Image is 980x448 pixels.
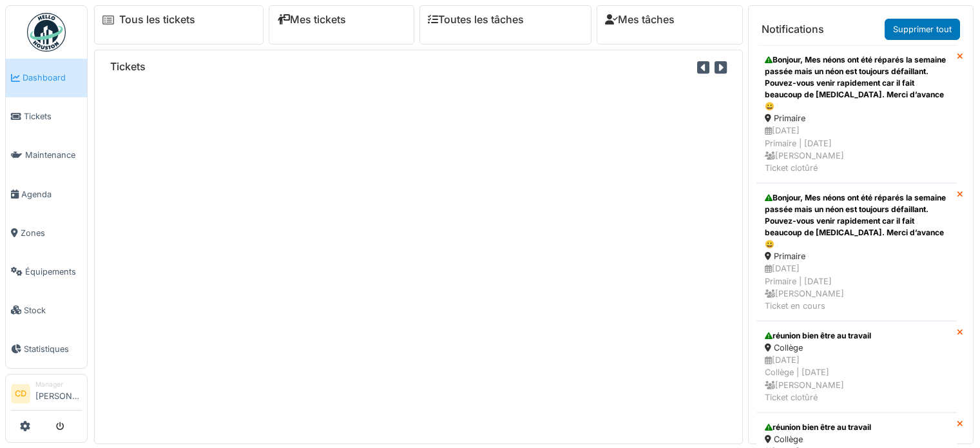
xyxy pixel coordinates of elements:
a: CD Manager[PERSON_NAME] [11,380,82,411]
div: [DATE] Primaire | [DATE] [PERSON_NAME] Ticket en cours [765,262,948,312]
div: Bonjour, Mes néons ont été réparés la semaine passée mais un néon est toujours défaillant. Pouvez... [765,54,948,112]
div: Primaire [765,250,948,262]
div: Collège [765,342,948,354]
a: Dashboard [6,59,87,97]
a: Bonjour, Mes néons ont été réparés la semaine passée mais un néon est toujours défaillant. Pouvez... [756,45,957,183]
img: Badge_color-CXgf-gQk.svg [27,13,66,52]
div: Bonjour, Mes néons ont été réparés la semaine passée mais un néon est toujours défaillant. Pouvez... [765,192,948,250]
a: Tous les tickets [119,14,195,26]
span: Zones [21,227,82,239]
a: Agenda [6,175,87,213]
li: CD [11,384,30,404]
div: [DATE] Collège | [DATE] [PERSON_NAME] Ticket clotûré [765,354,948,404]
a: Équipements [6,252,87,291]
span: Maintenance [25,149,82,161]
div: Collège [765,433,948,445]
span: Statistiques [24,343,82,355]
a: Statistiques [6,329,87,368]
div: réunion bien être au travail [765,422,948,433]
a: réunion bien être au travail Collège [DATE]Collège | [DATE] [PERSON_NAME]Ticket clotûré [756,321,957,413]
a: Maintenance [6,136,87,175]
a: Bonjour, Mes néons ont été réparés la semaine passée mais un néon est toujours défaillant. Pouvez... [756,183,957,321]
h6: Notifications [762,23,824,35]
div: réunion bien être au travail [765,330,948,342]
span: Équipements [25,266,82,278]
div: Primaire [765,112,948,124]
span: Stock [24,304,82,317]
a: Mes tickets [277,14,346,26]
span: Agenda [21,188,82,200]
a: Toutes les tâches [428,14,524,26]
a: Mes tâches [605,14,675,26]
div: [DATE] Primaire | [DATE] [PERSON_NAME] Ticket clotûré [765,124,948,174]
a: Supprimer tout [885,19,960,40]
h6: Tickets [110,61,146,73]
span: Dashboard [23,72,82,84]
a: Stock [6,291,87,329]
a: Zones [6,213,87,252]
li: [PERSON_NAME] [35,380,82,407]
div: Manager [35,380,82,389]
a: Tickets [6,97,87,136]
span: Tickets [24,110,82,122]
